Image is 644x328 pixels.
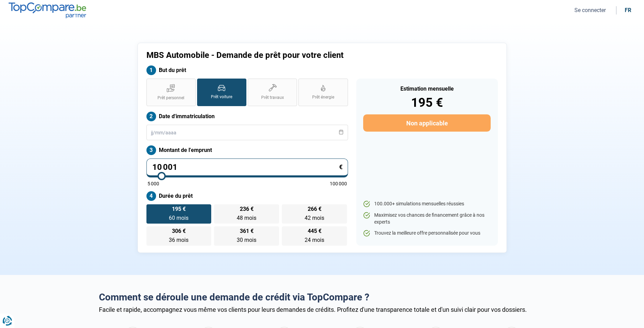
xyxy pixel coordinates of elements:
h2: Comment se déroule une demande de crédit via TopCompare ? [99,291,545,303]
div: 195 € [363,96,490,109]
span: 236 € [240,206,254,212]
button: Se connecter [572,7,608,14]
div: Estimation mensuelle [363,86,490,92]
label: Montant de l'emprunt [146,145,348,155]
span: Prêt travaux [261,95,284,101]
span: 306 € [172,228,186,234]
span: 48 mois [237,215,256,221]
span: 36 mois [169,237,188,243]
input: jj/mm/aaaa [146,125,348,140]
img: TopCompare.be [9,2,86,18]
label: Durée du prêt [146,191,348,201]
span: 100 000 [330,181,347,186]
span: 5 000 [147,181,159,186]
span: Prêt énergie [312,94,334,100]
span: 195 € [172,206,186,212]
span: 30 mois [237,237,256,243]
span: 60 mois [169,215,188,221]
span: 42 mois [305,215,324,221]
span: 445 € [308,228,321,234]
div: fr [625,7,631,13]
span: 361 € [240,228,254,234]
label: But du prêt [146,65,348,75]
span: Prêt personnel [157,95,184,101]
button: Non applicable [363,114,490,132]
span: 266 € [308,206,321,212]
label: Date d'immatriculation [146,112,348,121]
li: 100.000+ simulations mensuelles réussies [363,201,490,207]
div: Facile et rapide, accompagnez vous même vos clients pour leurs demandes de crédits. Profitez d'un... [99,306,545,313]
span: Prêt voiture [211,94,232,100]
li: Maximisez vos chances de financement grâce à nos experts [363,212,490,225]
h1: MBS Automobile - Demande de prêt pour votre client [146,50,408,60]
span: 24 mois [305,237,324,243]
li: Trouvez la meilleure offre personnalisée pour vous [363,230,490,237]
span: € [339,164,343,170]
